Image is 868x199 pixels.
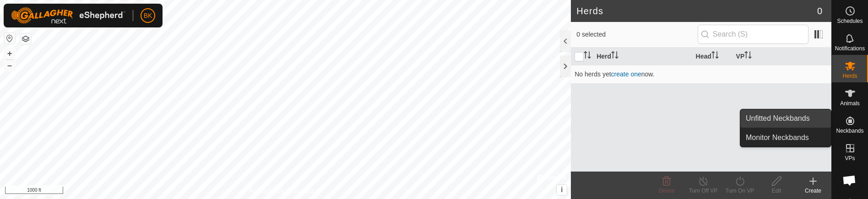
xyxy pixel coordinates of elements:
span: Neckbands [836,128,863,134]
p-sorticon: Activate to sort [584,53,591,60]
span: Unfitted Neckbands [746,113,810,124]
span: i [561,186,563,194]
button: – [4,60,15,71]
span: Herds [842,73,857,79]
input: Search (S) [698,25,808,44]
th: VP [732,48,831,65]
a: Privacy Policy [250,187,284,195]
span: Delete [659,188,675,194]
div: Open chat [837,168,862,193]
button: Map Layers [20,33,31,44]
img: Gallagher Logo [11,7,125,24]
span: Schedules [837,18,863,24]
button: i [557,185,567,195]
span: Notifications [835,46,865,51]
th: Head [692,48,732,65]
h2: Herds [576,5,817,16]
span: 0 selected [576,30,697,39]
a: create one [611,70,641,78]
p-sorticon: Activate to sort [611,53,618,60]
span: Monitor Neckbands [746,132,809,143]
div: Create [795,187,831,195]
a: Unfitted Neckbands [740,109,831,128]
a: Monitor Neckbands [740,129,831,147]
button: Reset Map [4,33,15,44]
span: Animals [840,101,860,106]
a: Contact Us [294,187,321,195]
div: Turn On VP [722,187,758,195]
button: + [4,48,15,59]
span: 0 [817,4,822,18]
span: BK [144,11,152,21]
div: Edit [758,187,795,195]
p-sorticon: Activate to sort [744,53,752,60]
span: VPs [845,156,855,161]
th: Herd [593,48,692,65]
div: Turn Off VP [685,187,722,195]
p-sorticon: Activate to sort [711,53,719,60]
td: No herds yet now. [571,65,831,83]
